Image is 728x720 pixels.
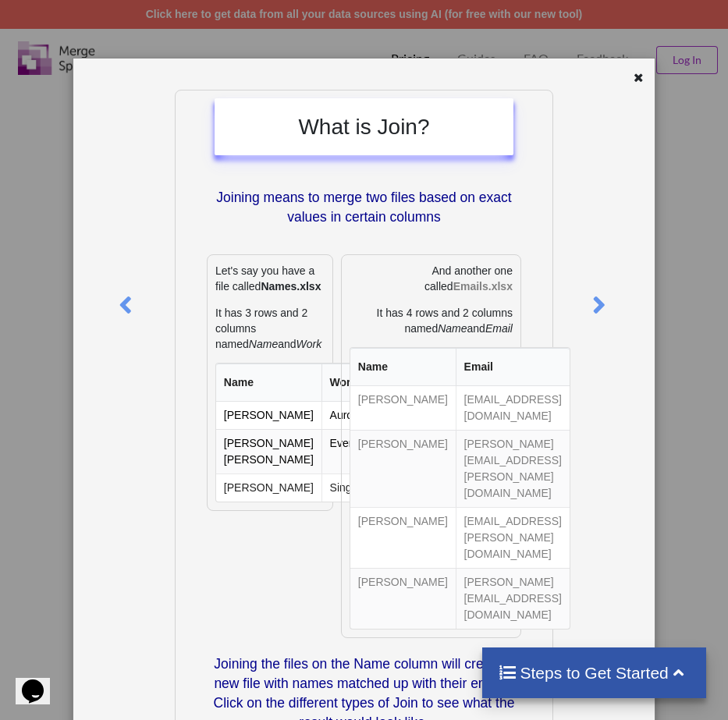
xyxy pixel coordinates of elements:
td: Auror [321,402,389,429]
i: Name [249,338,278,350]
iframe: chat widget [16,658,66,704]
th: Name [216,364,321,402]
p: Joining means to merge two files based on exact values in certain columns [215,188,513,227]
th: Email [456,348,570,386]
td: [EMAIL_ADDRESS][DOMAIN_NAME] [456,386,570,430]
p: It has 4 rows and 2 columns named and [350,305,513,336]
td: [PERSON_NAME] [PERSON_NAME] [216,429,321,473]
th: Name [350,348,456,386]
td: [PERSON_NAME][EMAIL_ADDRESS][PERSON_NAME][DOMAIN_NAME] [456,430,570,507]
td: Singer [321,473,389,502]
td: [PERSON_NAME] [350,430,456,507]
td: Everything [321,429,389,473]
p: And another one called [350,263,513,294]
td: [PERSON_NAME] [350,386,456,430]
i: Email [485,322,513,335]
th: Work [321,364,389,402]
td: [PERSON_NAME][EMAIL_ADDRESS][DOMAIN_NAME] [456,568,570,629]
h4: Steps to Get Started [498,663,691,683]
i: Work [297,338,322,350]
td: [PERSON_NAME] [350,507,456,568]
td: [PERSON_NAME] [216,402,321,429]
p: It has 3 rows and 2 columns named and [215,305,325,352]
i: Name [438,322,467,335]
b: Emails.xlsx [453,280,513,293]
td: [PERSON_NAME] [216,473,321,502]
td: [EMAIL_ADDRESS][PERSON_NAME][DOMAIN_NAME] [456,507,570,568]
b: Names.xlsx [261,280,321,293]
h2: What is Join? [230,114,498,140]
p: Let's say you have a file called [215,263,325,294]
td: [PERSON_NAME] [350,568,456,629]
